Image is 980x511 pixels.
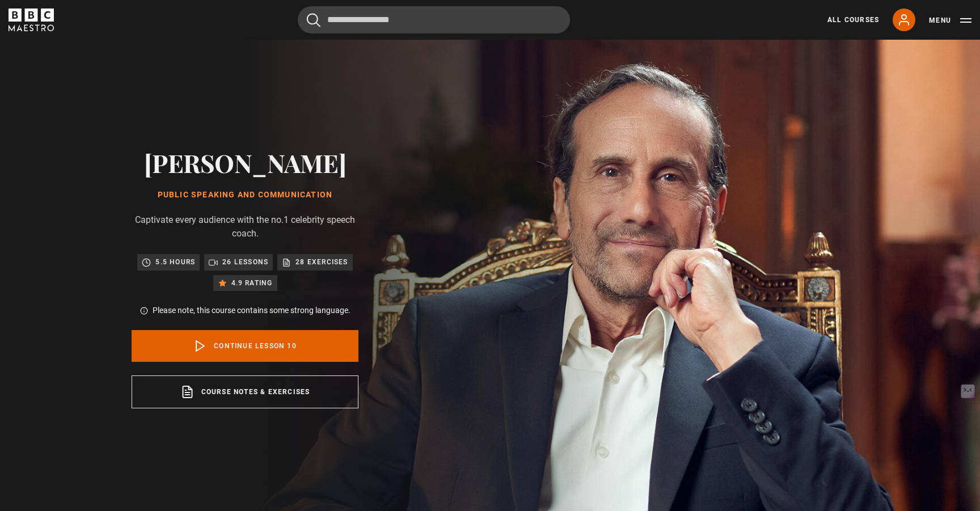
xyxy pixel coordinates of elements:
[222,256,268,268] p: 26 lessons
[295,256,348,268] p: 28 exercises
[132,191,358,200] h1: Public Speaking and Communication
[929,15,971,26] button: Toggle navigation
[153,305,350,316] p: Please note, this course contains some strong language.
[307,13,320,27] button: Submit the search query
[827,15,879,25] a: All Courses
[132,213,358,240] p: Captivate every audience with the no.1 celebrity speech coach.
[132,330,358,362] a: Continue lesson 10
[9,9,54,31] svg: BBC Maestro
[231,277,273,289] p: 4.9 rating
[155,256,195,268] p: 5.5 hours
[132,375,358,408] a: Course notes & exercises
[132,148,358,177] h2: [PERSON_NAME]
[298,6,570,33] input: Search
